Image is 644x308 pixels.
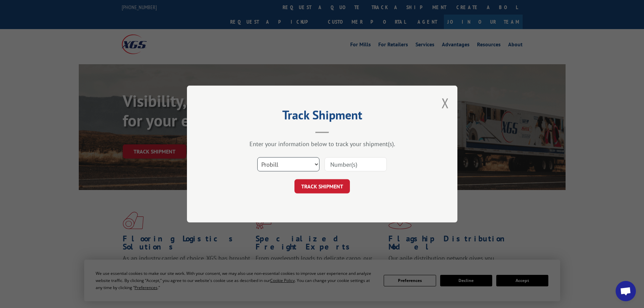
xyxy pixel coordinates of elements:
[442,94,449,112] button: Close modal
[221,110,424,123] h2: Track Shipment
[616,281,636,301] div: Open chat
[325,157,387,171] input: Number(s)
[221,140,424,148] div: Enter your information below to track your shipment(s).
[294,179,350,193] button: TRACK SHIPMENT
